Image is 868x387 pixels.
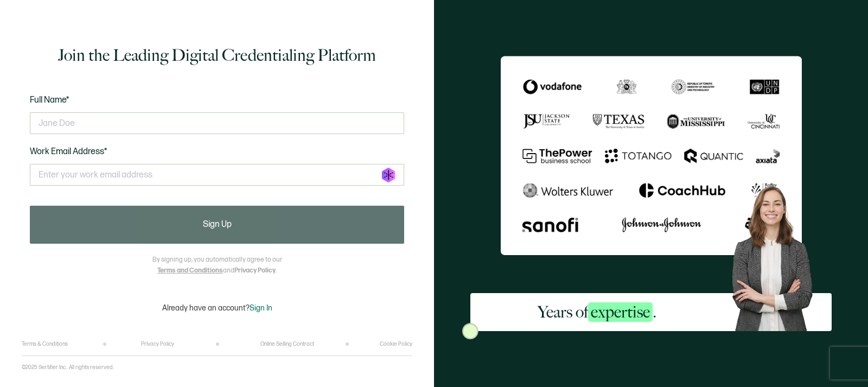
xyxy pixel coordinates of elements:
[203,220,232,229] span: Sign Up
[30,112,404,134] input: Jane Doe
[30,206,404,244] button: Sign Up
[157,267,223,275] a: Terms and Conditions
[22,341,68,347] a: Terms & Conditions
[22,364,114,371] p: ©2025 Sertifier Inc.. All rights reserved.
[538,301,656,323] h2: Years of .
[30,95,69,105] span: Full Name*
[162,303,272,313] p: Already have an account?
[380,341,412,347] a: Cookie Policy
[588,302,653,322] span: expertise
[501,56,802,255] img: Sertifier Signup - Years of <span class="strong-h">expertise</span>.
[30,164,404,186] input: Enter your work email address
[260,341,314,347] a: Online Selling Contract
[58,45,376,66] h1: Join the Leading Digital Credentialing Platform
[723,179,832,331] img: Sertifier Signup - Years of <span class="strong-h">expertise</span>. Hero
[141,341,174,347] a: Privacy Policy
[234,267,276,275] a: Privacy Policy
[30,147,107,157] span: Work Email Address*
[462,323,478,339] img: Sertifier Signup
[250,303,272,313] span: Sign In
[152,255,282,276] p: By signing up, you automatically agree to our and .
